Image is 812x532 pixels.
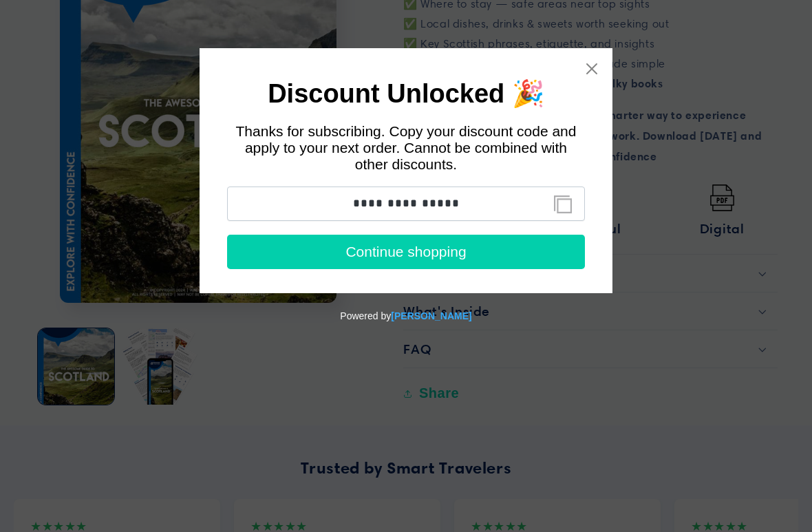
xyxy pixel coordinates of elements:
[227,235,585,269] button: Continue shopping
[227,123,585,173] div: Thanks for subscribing. Copy your discount code and apply to your next order. Cannot be combined ...
[547,191,578,218] button: Copy discount code to clipboard
[391,310,471,321] a: Powered by Tydal
[227,83,585,105] h1: Discount Unlocked 🎉
[585,62,599,76] a: Close widget
[6,293,806,339] div: Powered by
